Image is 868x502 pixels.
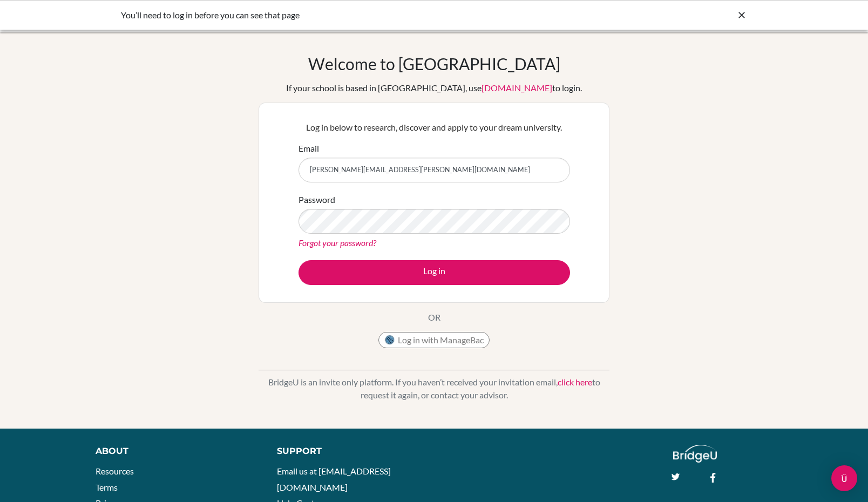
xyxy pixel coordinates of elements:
label: Password [299,193,335,206]
a: Resources [96,466,134,476]
button: Log in with ManageBac [378,332,490,348]
a: [DOMAIN_NAME] [482,83,552,93]
div: Support [277,445,423,458]
div: About [96,445,253,458]
a: Terms [96,482,118,492]
a: Forgot your password? [299,238,376,248]
label: Email [299,142,319,155]
img: logo_white@2x-f4f0deed5e89b7ecb1c2cc34c3e3d731f90f0f143d5ea2071677605dd97b5244.png [673,445,717,463]
a: click here [558,377,592,387]
div: Open Intercom Messenger [831,465,857,491]
h1: Welcome to [GEOGRAPHIC_DATA] [308,54,560,73]
p: Log in below to research, discover and apply to your dream university. [299,121,570,134]
div: You’ll need to log in before you can see that page [121,9,585,22]
div: If your school is based in [GEOGRAPHIC_DATA], use to login. [286,82,582,94]
a: Email us at [EMAIL_ADDRESS][DOMAIN_NAME] [277,466,391,492]
p: BridgeU is an invite only platform. If you haven’t received your invitation email, to request it ... [259,376,609,402]
p: OR [428,311,440,324]
button: Log in [299,260,570,285]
